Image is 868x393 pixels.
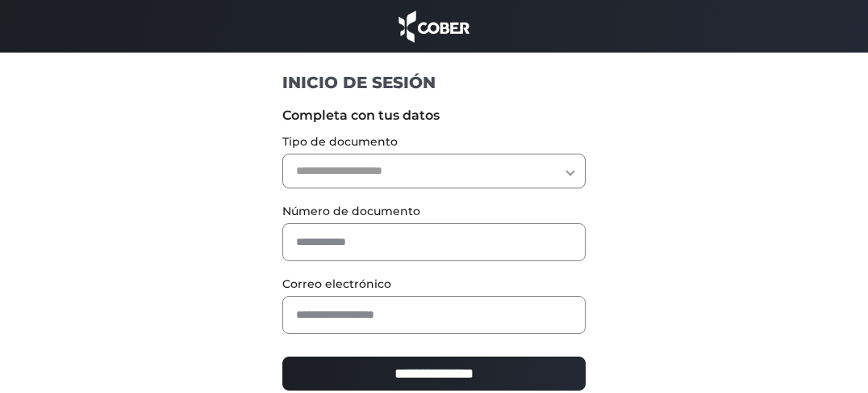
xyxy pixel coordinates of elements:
[394,8,474,44] img: cober_marca.png
[282,106,586,125] label: Completa con tus datos
[282,203,586,220] label: Número de documento
[282,72,586,93] h1: INICIO DE SESIÓN
[282,276,586,293] label: Correo electrónico
[282,133,586,150] label: Tipo de documento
